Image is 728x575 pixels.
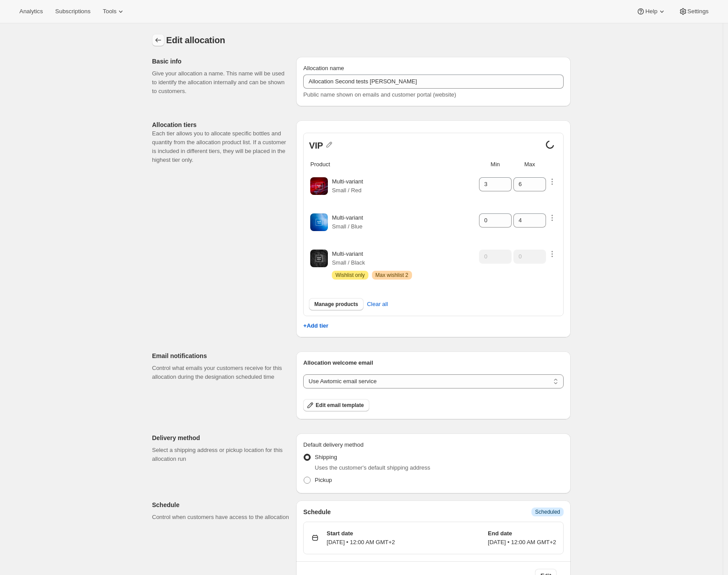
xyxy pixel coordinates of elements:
p: Small / Red [332,186,363,195]
span: VIP [309,140,323,152]
p: Schedule [152,500,289,509]
p: Product [310,160,330,169]
button: Clear all [362,295,394,313]
p: Multi-variant [332,250,412,258]
p: Start date [327,529,395,538]
p: Allocation welcome email [303,358,564,367]
p: Multi-variant [332,177,363,186]
p: End date [488,529,556,538]
p: Control what emails your customers receive for this allocation during the designation scheduled time [152,364,289,381]
span: Subscriptions [55,8,90,15]
span: Manage products [314,301,358,308]
span: Clear all [367,300,388,309]
p: Small / Black [332,258,412,267]
p: [DATE] • 12:00 AM GMT+2 [327,538,395,547]
p: Email notifications [152,351,289,360]
span: Scheduled [535,508,560,515]
p: Each tier allows you to allocate specific bottles and quantity from the allocation product list. ... [152,129,289,164]
span: Settings [687,8,709,15]
span: Wishlist only [335,272,365,279]
button: Tools [97,5,130,18]
span: Default delivery method [303,441,364,448]
span: Help [645,8,657,15]
button: Settings [673,5,714,18]
span: Tools [103,8,116,15]
p: Small / Blue [332,222,363,231]
button: Analytics [14,5,48,18]
button: Help [631,5,671,18]
button: Subscriptions [50,5,96,18]
button: Edit email template [303,399,369,411]
span: Analytics [19,8,43,15]
span: Allocation name [303,65,344,71]
p: Delivery method [152,433,289,442]
span: Public name shown on emails and customer portal (website) [303,91,456,98]
p: Max [513,160,546,169]
input: Example: Spring 2025 [303,75,564,89]
p: Min [479,160,512,169]
h3: Schedule [303,508,331,516]
button: Allocations [152,34,164,46]
button: Manage products [309,298,363,310]
span: Edit allocation [166,35,225,45]
span: Max wishlist 2 [375,272,409,279]
p: Multi-variant [332,213,363,222]
span: Uses the customer's default shipping address [315,464,430,471]
span: Pickup [315,477,332,483]
p: Control when customers have access to the allocation [152,513,289,522]
p: [DATE] • 12:00 AM GMT+2 [488,538,556,547]
span: Edit email template [316,402,364,409]
span: Shipping [315,454,337,460]
p: Select a shipping address or pickup location for this allocation run [152,446,289,463]
p: Allocation tiers [152,120,289,129]
img: Multi-variant [310,213,328,231]
p: Basic info [152,57,289,66]
img: Multi-variant [310,177,328,195]
button: +Add tier [303,322,328,329]
img: Multi-variant [310,250,328,267]
p: Give your allocation a name. This name will be used to identify the allocation internally and can... [152,69,289,96]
